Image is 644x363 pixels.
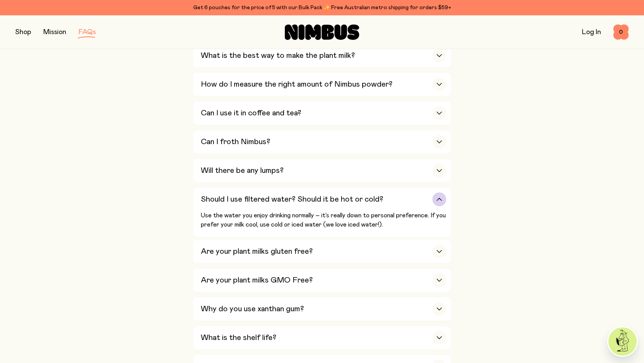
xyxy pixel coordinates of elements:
[608,327,637,356] img: agent
[201,195,383,204] h3: Should I use filtered water? Should it be hot or cold?
[201,333,276,342] h3: What is the shelf life?
[193,44,451,67] button: What is the best way to make the plant milk?
[193,73,451,96] button: How do I measure the right amount of Nimbus powder?
[201,304,304,314] h3: Why do you use xanthan gum?
[43,29,66,36] a: Mission
[193,297,451,320] button: Why do you use xanthan gum?
[201,108,301,118] h3: Can I use it in coffee and tea?
[201,80,393,89] h3: How do I measure the right amount of Nimbus powder?
[613,25,629,40] button: 0
[201,137,270,146] h3: Can I froth Nimbus?
[201,211,446,229] p: Use the water you enjoy drinking normally – it’s really down to personal preference. If you prefe...
[79,29,96,36] a: FAQs
[582,29,601,36] a: Log In
[193,240,451,263] button: Are your plant milks gluten free?
[201,276,313,285] h3: Are your plant milks GMO Free?
[193,269,451,292] button: Are your plant milks GMO Free?
[201,166,284,175] h3: Will there be any lumps?
[193,159,451,182] button: Will there be any lumps?
[193,130,451,153] button: Can I froth Nimbus?
[201,51,355,60] h3: What is the best way to make the plant milk?
[15,3,629,12] div: Get 6 pouches for the price of 5 with our Bulk Pack ✨ Free Australian metro shipping for orders $59+
[201,247,313,256] h3: Are your plant milks gluten free?
[193,326,451,349] button: What is the shelf life?
[193,188,451,237] button: Should I use filtered water? Should it be hot or cold?Use the water you enjoy drinking normally –...
[193,102,451,125] button: Can I use it in coffee and tea?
